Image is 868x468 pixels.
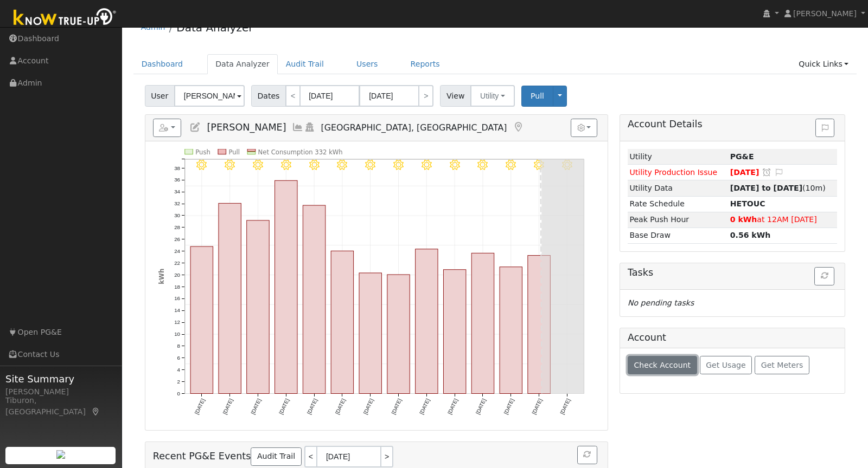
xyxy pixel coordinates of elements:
text: 36 [174,177,180,183]
button: Pull [521,86,553,107]
text: 16 [174,296,180,302]
span: Dates [251,85,286,107]
a: Data Analyzer [176,21,253,34]
rect: onclick="" [219,204,241,394]
h5: Account Details [628,119,837,130]
div: Tiburon, [GEOGRAPHIC_DATA] [5,395,116,418]
rect: onclick="" [443,270,465,394]
span: Get Usage [706,361,745,369]
a: Multi-Series Graph [292,122,304,133]
i: Edit Issue [774,168,784,176]
i: 8/17 - Clear [477,160,488,170]
text: [DATE] [559,398,571,415]
td: Rate Schedule [628,196,728,212]
a: Admin [141,23,165,31]
i: 8/14 - Clear [393,160,404,170]
text: 28 [174,224,180,230]
span: [PERSON_NAME] [207,122,286,133]
text: 38 [174,165,180,171]
i: 8/15 - Clear [421,160,431,170]
span: View [440,85,471,107]
rect: onclick="" [359,273,381,394]
a: Map [91,407,101,416]
text: Push [195,148,210,156]
a: Users [348,54,386,74]
a: Map [512,122,524,133]
i: 8/10 - Clear [280,160,291,170]
a: Reports [403,54,448,74]
text: 20 [174,272,180,278]
img: retrieve [56,450,65,459]
i: 8/19 - Clear [534,160,544,170]
text: 22 [174,260,180,266]
rect: onclick="" [275,180,297,393]
strong: 0.56 kWh [730,231,771,239]
text: [DATE] [502,398,515,415]
text: 8 [177,343,180,349]
a: Dashboard [133,54,192,74]
text: 10 [174,331,180,337]
td: Utility [628,149,728,165]
img: Know True-Up [8,6,122,30]
td: Utility Data [628,180,728,196]
text: 4 [177,367,180,373]
button: Get Usage [700,356,752,374]
button: Get Meters [755,356,809,374]
rect: onclick="" [415,249,437,394]
span: Utility Production Issue [629,168,717,177]
text: [DATE] [334,398,346,415]
text: [DATE] [221,398,234,415]
text: [DATE] [446,398,459,415]
text: 0 [177,391,180,396]
text: 32 [174,200,180,206]
a: < [304,446,316,467]
text: 30 [174,212,180,218]
rect: onclick="" [528,256,550,394]
i: 8/08 - Clear [225,160,235,170]
rect: onclick="" [500,267,522,394]
text: [DATE] [250,398,262,415]
text: [DATE] [362,398,374,415]
span: [PERSON_NAME] [793,9,857,18]
span: [GEOGRAPHIC_DATA], [GEOGRAPHIC_DATA] [321,122,507,133]
text: Pull [228,148,240,156]
a: Login As (last Never) [304,122,316,133]
a: Snooze this issue [762,168,771,177]
strong: 0 kWh [730,215,757,224]
h5: Recent PG&E Events [153,446,600,467]
text: 26 [174,236,180,242]
text: 24 [174,248,180,254]
i: 8/12 - Clear [337,160,347,170]
td: at 12AM [DATE] [728,212,837,227]
strong: ID: 17185841, authorized: 08/16/25 [730,152,754,161]
rect: onclick="" [387,275,410,394]
input: Select a User [174,85,245,107]
span: Pull [531,92,544,100]
button: Check Account [628,356,697,374]
strong: F [730,199,765,208]
text: Net Consumption 332 kWh [258,148,342,156]
i: 8/18 - Clear [506,160,516,170]
text: [DATE] [531,398,543,415]
rect: onclick="" [471,253,494,394]
text: 18 [174,284,180,290]
div: [PERSON_NAME] [5,386,116,398]
td: Base Draw [628,227,728,243]
text: [DATE] [390,398,403,415]
a: Quick Links [790,54,857,74]
a: > [381,446,393,467]
a: Audit Trail [251,447,301,466]
button: Refresh [577,446,597,464]
a: < [285,85,301,107]
text: 12 [174,319,180,325]
rect: onclick="" [331,251,353,393]
i: 8/07 - Clear [196,160,207,170]
h5: Tasks [628,267,837,278]
button: Utility [470,85,515,107]
td: Peak Push Hour [628,212,728,227]
text: 34 [174,189,180,195]
span: [DATE] [730,168,759,177]
span: User [145,85,175,107]
rect: onclick="" [303,205,325,393]
rect: onclick="" [190,246,213,393]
